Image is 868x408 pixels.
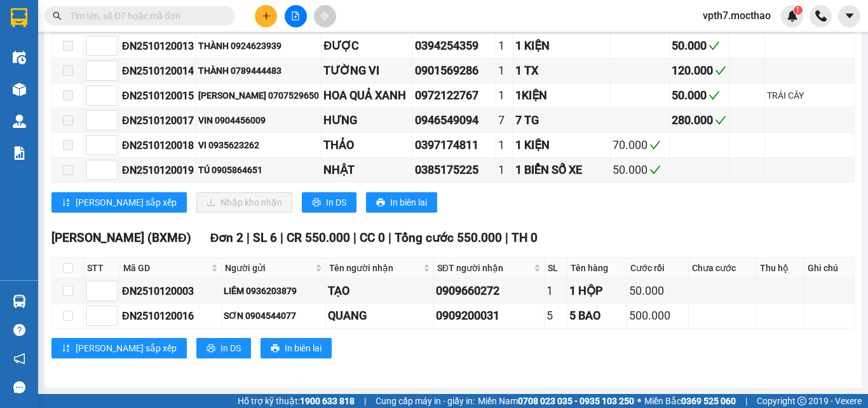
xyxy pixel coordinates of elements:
[322,59,413,83] td: TƯỜNG VI
[120,59,196,83] td: ĐN2510120014
[13,83,26,96] img: warehouse-icon
[569,307,625,325] div: 5 BAO
[322,158,413,183] td: NHẬT
[280,230,283,245] span: |
[122,63,194,79] div: ĐN2510120014
[247,230,250,245] span: |
[413,133,496,158] td: 0397174811
[62,198,71,208] span: sort-ascending
[672,37,726,55] div: 50.000
[436,307,542,325] div: 0909200031
[413,59,496,83] td: 0901569286
[672,111,726,129] div: 280.000
[122,113,194,129] div: ĐN2510120017
[649,164,661,176] span: check
[546,282,565,300] div: 1
[745,394,747,408] span: |
[84,258,120,279] th: STT
[515,136,608,154] div: 1 KIỆN
[838,5,860,27] button: caret-down
[395,230,502,245] span: Tổng cước 550.000
[757,258,804,279] th: Thu hộ
[13,353,25,365] span: notification
[498,62,511,80] div: 1
[505,230,508,245] span: |
[220,341,241,355] span: In DS
[360,230,385,245] span: CC 0
[787,10,798,22] img: icon-new-feature
[649,139,661,151] span: check
[415,136,493,154] div: 0397174811
[434,279,545,304] td: 0909660272
[285,341,322,355] span: In biên lai
[13,115,26,128] img: warehouse-icon
[498,87,511,104] div: 1
[53,11,62,20] span: search
[120,34,196,59] td: ĐN2510120013
[196,338,251,358] button: printerIn DS
[326,304,434,328] td: QUANG
[51,338,187,358] button: sort-ascending[PERSON_NAME] sắp xếp
[120,304,222,328] td: ĐN2510120016
[767,88,852,102] div: TRÁI CÂY
[51,192,187,213] button: sort-ascending[PERSON_NAME] sắp xếp
[287,230,350,245] span: CR 550.000
[518,396,634,406] strong: 0708 023 035 - 0935 103 250
[122,38,194,54] div: ĐN2510120013
[498,136,511,154] div: 1
[637,398,641,404] span: ⚪️
[546,307,565,325] div: 5
[13,146,26,160] img: solution-icon
[413,34,496,59] td: 0394254359
[613,161,667,179] div: 50.000
[413,108,496,133] td: 0946549094
[515,37,608,55] div: 1 KIỆN
[120,83,196,108] td: ĐN2510120015
[13,324,25,336] span: question-circle
[629,282,686,300] div: 50.000
[261,338,332,358] button: printerIn biên lai
[436,282,542,300] div: 0909660272
[62,344,71,354] span: sort-ascending
[328,307,431,325] div: QUANG
[76,195,177,209] span: [PERSON_NAME] sắp xếp
[302,192,356,213] button: printerIn DS
[844,10,855,22] span: caret-down
[123,261,208,275] span: Mã GD
[291,11,300,20] span: file-add
[224,309,323,323] div: SƠN 0904544077
[225,261,312,275] span: Người gửi
[198,113,319,127] div: VIN 0904456009
[314,5,336,27] button: aim
[198,39,319,53] div: THÀNH 0924623939
[715,115,726,126] span: check
[120,279,222,304] td: ĐN2510120003
[515,62,608,80] div: 1 TX
[323,37,410,55] div: ĐƯỢC
[271,344,280,354] span: printer
[545,258,567,279] th: SL
[322,34,413,59] td: ĐƯỢC
[328,282,431,300] div: TẠO
[196,192,292,213] button: downloadNhập kho nhận
[672,62,726,80] div: 120.000
[715,65,726,76] span: check
[51,230,191,245] span: [PERSON_NAME] (BXMĐ)
[262,11,271,20] span: plus
[672,87,726,104] div: 50.000
[300,396,355,406] strong: 1900 633 818
[376,394,475,408] span: Cung cấp máy in - giấy in:
[413,83,496,108] td: 0972122767
[353,230,356,245] span: |
[70,9,220,23] input: Tìm tên, số ĐT hoặc mã đơn
[224,284,323,298] div: LIÊM 0936203879
[323,87,410,104] div: HOA QUẢ XANH
[498,111,511,129] div: 7
[122,162,194,178] div: ĐN2510120019
[515,161,608,179] div: 1 BIỂN SỐ XE
[323,62,410,80] div: TƯỜNG VI
[320,11,329,20] span: aim
[613,136,667,154] div: 70.000
[326,195,346,209] span: In DS
[326,279,434,304] td: TẠO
